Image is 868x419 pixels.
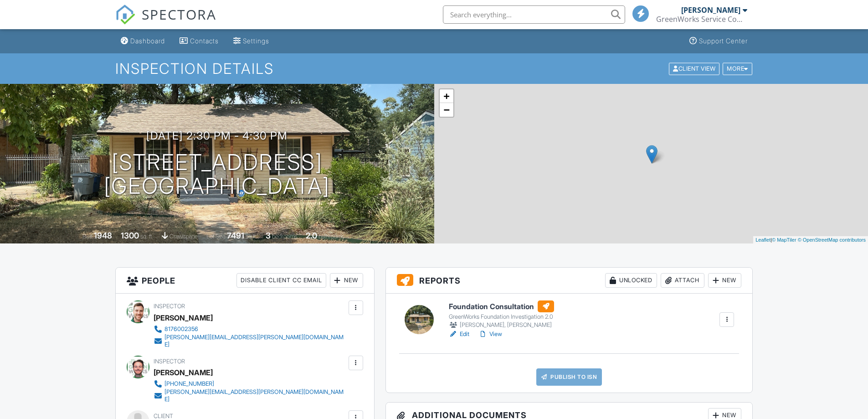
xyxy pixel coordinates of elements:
div: [PERSON_NAME], [PERSON_NAME] [449,321,554,330]
a: Publish to ISN [536,368,602,386]
div: Contacts [190,37,219,45]
span: bathrooms [318,233,344,240]
div: [PERSON_NAME][EMAIL_ADDRESS][PERSON_NAME][DOMAIN_NAME] [164,334,346,348]
img: The Best Home Inspection Software - Spectora [115,5,135,25]
a: Edit [449,330,469,339]
span: Inspector [154,303,185,310]
a: © MapTiler [772,237,796,243]
span: SPECTORA [142,5,216,24]
span: Lot Size [206,233,226,240]
div: New [708,273,741,288]
h3: [DATE] 2:30 pm - 4:30 pm [146,129,288,142]
div: More [723,62,752,75]
a: View [478,330,502,339]
h3: People [116,268,374,294]
a: Zoom out [440,103,453,117]
input: Search everything... [443,5,625,24]
h1: [STREET_ADDRESS] [GEOGRAPHIC_DATA] [104,150,330,199]
div: GreenWorks Service Company [656,15,747,24]
div: 1948 [94,231,112,240]
span: bedrooms [272,233,297,240]
div: 3 [266,231,271,240]
div: Support Center [699,37,748,45]
a: [PHONE_NUMBER] [154,379,346,388]
a: © OpenStreetMap contributors [798,237,866,243]
div: GreenWorks Foundation Investigation 2.0 [449,313,554,321]
h3: Reports [386,268,753,294]
a: Dashboard [117,33,169,50]
div: 8176002356 [164,326,198,333]
div: Client View [669,62,719,75]
div: Disable Client CC Email [236,273,326,288]
a: Leaflet [755,237,770,243]
span: crawlspace [169,233,198,240]
div: New [330,273,363,288]
a: Settings [230,33,273,50]
div: [PERSON_NAME] [154,366,213,379]
div: Settings [243,37,269,45]
span: sq. ft. [140,233,153,240]
h6: Foundation Consultation [449,300,554,312]
a: SPECTORA [115,12,216,31]
a: Contacts [176,33,222,50]
div: [PERSON_NAME] [154,311,213,325]
span: Inspector [154,358,185,365]
div: 1300 [121,231,139,240]
div: | [753,236,868,244]
div: Dashboard [130,37,165,45]
div: Attach [661,273,704,288]
a: Zoom in [440,89,453,103]
div: [PHONE_NUMBER] [164,380,214,388]
div: [PERSON_NAME][EMAIL_ADDRESS][PERSON_NAME][DOMAIN_NAME] [164,388,346,403]
div: 2.0 [306,231,317,240]
h1: Inspection Details [115,61,753,77]
span: Built [82,233,92,240]
a: [PERSON_NAME][EMAIL_ADDRESS][PERSON_NAME][DOMAIN_NAME] [154,388,346,403]
a: Foundation Consultation GreenWorks Foundation Investigation 2.0 [PERSON_NAME], [PERSON_NAME] [449,300,554,330]
div: [PERSON_NAME] [681,5,740,15]
div: Unlocked [605,273,657,288]
a: Client View [668,65,722,72]
span: sq.ft. [246,233,257,240]
a: [PERSON_NAME][EMAIL_ADDRESS][PERSON_NAME][DOMAIN_NAME] [154,334,346,348]
div: 7491 [227,231,244,240]
a: Support Center [686,33,751,50]
a: 8176002356 [154,325,346,334]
